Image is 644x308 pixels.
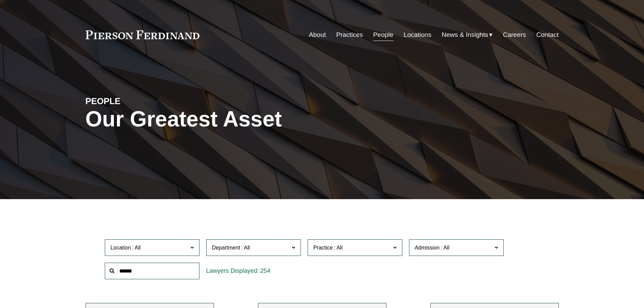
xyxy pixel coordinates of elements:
span: Location [111,245,131,251]
a: Practices [336,28,363,41]
span: 254 [260,267,270,274]
a: Careers [503,28,526,41]
h4: PEOPLE [86,96,204,106]
span: Department [212,245,240,251]
span: Practice [313,245,333,251]
h1: Our Greatest Asset [86,107,401,132]
a: Locations [404,28,431,41]
a: Contact [536,28,558,41]
span: News & Insights [442,29,488,41]
a: People [373,28,393,41]
a: folder dropdown [442,28,493,41]
span: Admission [415,245,440,251]
a: About [309,28,326,41]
